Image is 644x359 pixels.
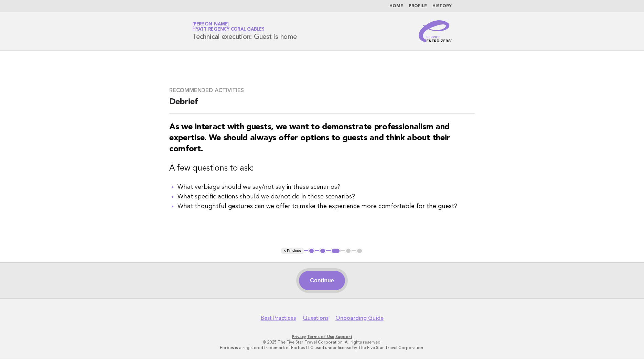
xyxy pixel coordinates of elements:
[178,192,475,202] li: What specific actions should we do/not do in these scenarios?
[335,334,352,339] a: Support
[192,22,297,40] h1: Technical execution: Guest is home
[389,4,403,8] a: Home
[169,87,475,94] h3: Recommended activities
[319,248,326,254] button: 2
[111,334,533,339] p: · ·
[169,123,450,153] strong: As we interact with guests, we want to demonstrate professionalism and expertise. We should alway...
[419,20,452,42] img: Service Energizers
[409,4,427,8] a: Profile
[308,248,315,254] button: 1
[192,28,265,32] span: Hyatt Regency Coral Gables
[192,22,265,32] a: [PERSON_NAME]Hyatt Regency Coral Gables
[281,248,303,254] button: < Previous
[169,163,475,174] h3: A few questions to ask:
[169,97,475,113] h2: Debrief
[307,334,334,339] a: Terms of Use
[331,248,341,254] button: 3
[111,339,533,345] p: © 2025 The Five Star Travel Corporation. All rights reserved.
[432,4,452,8] a: History
[299,271,345,290] button: Continue
[335,315,384,322] a: Onboarding Guide
[261,315,296,322] a: Best Practices
[111,345,533,350] p: Forbes is a registered trademark of Forbes LLC used under license by The Five Star Travel Corpora...
[303,315,329,322] a: Questions
[178,202,475,211] li: What thoughtful gestures can we offer to make the experience more comfortable for the guest?
[292,334,306,339] a: Privacy
[178,182,475,192] li: What verbiage should we say/not say in these scenarios?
